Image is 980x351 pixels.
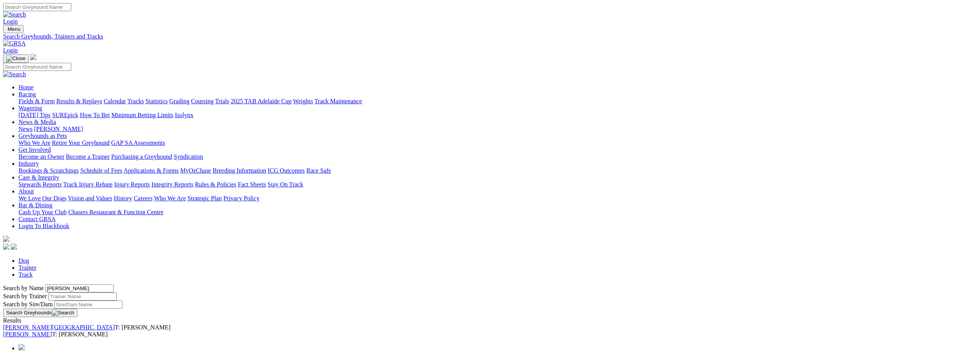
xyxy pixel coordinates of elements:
[34,126,83,132] a: [PERSON_NAME]
[18,98,977,105] div: Racing
[111,153,172,160] a: Purchasing a Greyhound
[3,324,977,331] div: T: [PERSON_NAME]
[18,84,34,91] a: Home
[11,244,17,250] img: twitter.svg
[268,167,305,174] a: ICG Outcomes
[127,98,144,104] a: Tracks
[18,195,66,202] a: We Love Our Dogs
[8,26,20,32] span: Menu
[18,98,55,104] a: Fields & Form
[18,202,52,208] a: Bar & Dining
[18,223,69,229] a: Login To Blackbook
[52,139,110,146] a: Retire Your Greyhound
[18,160,39,167] a: Industry
[18,188,34,195] a: About
[18,91,36,97] a: Racing
[18,209,67,215] a: Cash Up Your Club
[3,309,77,317] button: Search Greyhounds
[18,195,977,202] div: About
[114,195,132,202] a: History
[54,301,122,309] input: Search by Sire/Dam name
[18,181,62,188] a: Stewards Reports
[68,209,163,215] a: Chasers Restaurant & Function Centre
[174,153,203,160] a: Syndication
[3,324,115,331] a: [PERSON_NAME][GEOGRAPHIC_DATA]
[18,153,977,160] div: Get Involved
[3,301,53,307] label: Search by Sire/Dam
[18,264,37,271] a: Trainer
[315,98,362,104] a: Track Maintenance
[3,54,28,63] button: Toggle navigation
[134,195,152,202] a: Careers
[49,292,117,301] input: Search by Trainer name
[111,112,173,118] a: Minimum Betting Limits
[231,98,291,104] a: 2025 TAB Adelaide Cup
[3,25,23,33] button: Toggle navigation
[215,98,229,104] a: Trials
[52,310,74,316] img: Search
[80,167,122,174] a: Schedule of Fees
[6,55,25,62] img: Close
[3,293,47,299] label: Search by Trainer
[3,285,44,291] label: Search by Name
[188,195,222,202] a: Strategic Plan
[175,112,193,118] a: Isolynx
[18,126,32,132] a: News
[169,98,189,104] a: Grading
[3,331,977,338] div: T: [PERSON_NAME]
[18,126,977,133] div: News & Media
[268,181,303,188] a: Stay On Track
[3,236,9,242] img: logo-grsa-white.png
[66,153,110,160] a: Become a Trainer
[3,33,977,40] a: Search Greyhounds, Trainers and Tracks
[56,98,102,104] a: Results & Replays
[3,18,18,25] a: Login
[18,216,55,222] a: Contact GRSA
[3,63,71,71] input: Search
[18,174,59,181] a: Care & Integrity
[3,317,977,324] div: Results
[111,139,165,146] a: GAP SA Assessments
[3,3,71,11] input: Search
[306,167,331,174] a: Race Safe
[3,71,26,78] img: Search
[18,167,977,174] div: Industry
[154,195,186,202] a: Who We Are
[18,209,977,216] div: Bar & Dining
[238,181,266,188] a: Fact Sheets
[3,47,18,54] a: Login
[180,167,211,174] a: MyOzChase
[3,244,9,250] img: facebook.svg
[68,195,112,202] a: Vision and Values
[114,181,150,188] a: Injury Reports
[223,195,260,202] a: Privacy Policy
[18,257,29,264] a: Dog
[3,331,52,338] a: [PERSON_NAME]
[18,167,79,174] a: Bookings & Scratchings
[18,105,42,111] a: Wagering
[18,133,67,139] a: Greyhounds as Pets
[124,167,179,174] a: Applications & Forms
[18,146,51,153] a: Get Involved
[146,98,168,104] a: Statistics
[18,119,56,125] a: News & Media
[3,11,26,18] img: Search
[18,139,977,146] div: Greyhounds as Pets
[195,181,236,188] a: Rules & Policies
[191,98,214,104] a: Coursing
[18,112,977,119] div: Wagering
[80,112,110,118] a: How To Bet
[45,284,114,292] input: Search by Greyhound name
[18,153,64,160] a: Become an Owner
[3,40,26,47] img: GRSA
[18,139,50,146] a: Who We Are
[18,271,33,278] a: Track
[18,344,25,350] img: chevrons-left-pager-blue.svg
[52,112,78,118] a: SUREpick
[30,54,36,60] img: logo-grsa-white.png
[18,112,50,118] a: [DATE] Tips
[151,181,193,188] a: Integrity Reports
[18,181,977,188] div: Care & Integrity
[104,98,126,104] a: Calendar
